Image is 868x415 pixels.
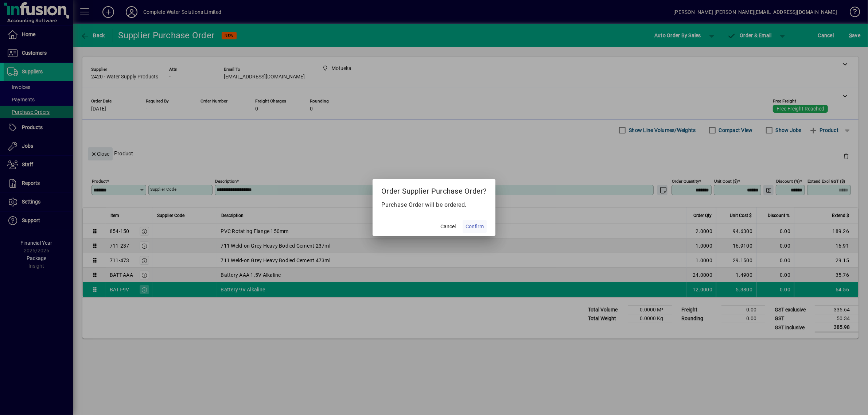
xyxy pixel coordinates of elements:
p: Purchase Order will be ordered. [381,201,487,209]
button: Confirm [463,220,487,233]
span: Cancel [440,223,456,230]
span: Confirm [466,223,484,230]
h2: Order Supplier Purchase Order? [373,179,495,200]
button: Cancel [436,220,460,233]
